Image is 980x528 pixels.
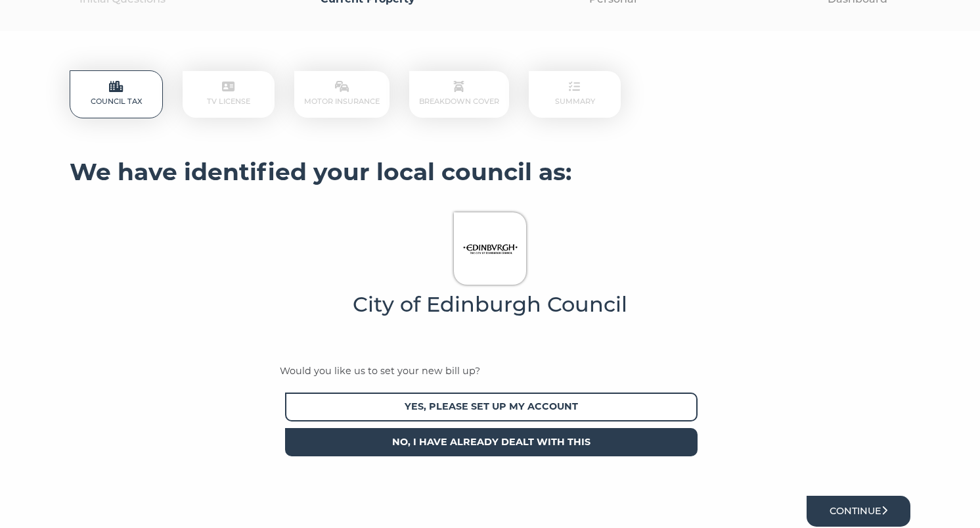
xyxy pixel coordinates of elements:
[462,219,518,275] img: City%20of%20Edinburgh%20Council.jpeg
[294,71,390,118] p: Motor Insurance
[70,158,910,187] h3: We have identified your local council as:
[807,496,910,527] button: Continue
[280,365,480,377] span: Would you like us to set your new bill up?
[285,428,698,456] span: No, I have already dealt with this
[285,393,698,421] span: Yes, please set up my account
[290,291,690,318] h4: City of Edinburgh Council
[183,71,275,118] p: TV License
[70,70,163,118] p: Council Tax
[409,71,509,118] p: Breakdown Cover
[529,71,621,118] p: Summary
